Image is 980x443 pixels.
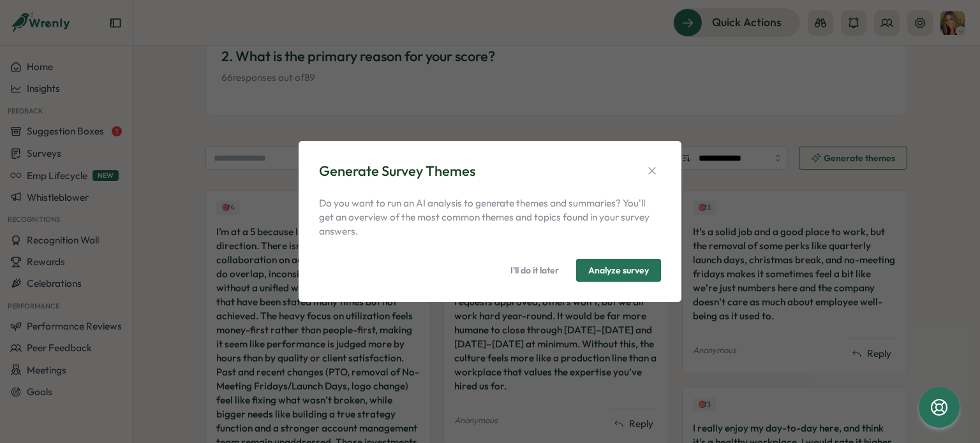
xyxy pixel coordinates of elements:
[510,259,559,281] span: I'll do it later
[576,259,661,282] button: Analyze survey
[498,259,571,282] button: I'll do it later
[319,196,661,238] p: Do you want to run an AI analysis to generate themes and summaries? You'll get an overview of the...
[319,161,475,181] div: Generate Survey Themes
[588,259,649,281] span: Analyze survey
